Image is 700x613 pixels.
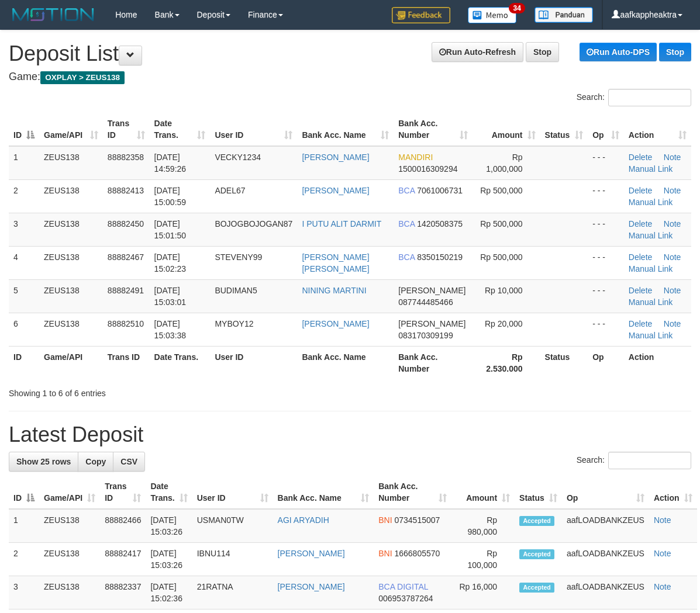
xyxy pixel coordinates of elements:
th: Amount: activate to sort column ascending [451,476,515,509]
td: ZEUS138 [39,246,103,279]
th: Game/API: activate to sort column ascending [39,476,100,509]
span: [DATE] 15:03:38 [154,319,187,340]
a: [PERSON_NAME] [302,319,369,328]
th: Bank Acc. Number: activate to sort column ascending [394,113,473,146]
a: Delete [629,252,652,262]
h1: Deposit List [9,42,691,65]
a: [PERSON_NAME] [302,186,369,195]
a: [PERSON_NAME] [278,549,345,558]
a: Note [664,286,681,295]
img: Feedback.jpg [392,7,450,23]
span: CSV [120,457,137,466]
td: IBNU114 [192,543,273,576]
td: Rp 100,000 [451,543,515,576]
a: CSV [113,452,145,472]
span: Rp 500,000 [480,252,522,262]
td: aafLOADBANKZEUS [562,576,649,609]
td: 88882337 [100,576,146,609]
td: ZEUS138 [39,543,100,576]
td: [DATE] 15:03:26 [146,543,192,576]
span: MANDIRI [398,153,433,162]
td: Rp 16,000 [451,576,515,609]
a: Delete [629,219,652,228]
td: 88882466 [100,509,146,543]
th: User ID [210,346,297,379]
img: MOTION_logo.png [9,6,98,23]
th: Status: activate to sort column ascending [515,476,562,509]
span: 88882450 [108,219,144,228]
span: Copy 083170309199 to clipboard [398,331,453,340]
a: Show 25 rows [9,452,78,472]
th: Game/API [39,346,103,379]
span: [DATE] 14:59:26 [154,153,187,174]
a: [PERSON_NAME] [302,153,369,162]
span: 88882467 [108,252,144,262]
a: Stop [526,42,559,62]
th: Bank Acc. Name: activate to sort column ascending [297,113,394,146]
span: Show 25 rows [16,457,71,466]
th: Date Trans.: activate to sort column ascending [150,113,211,146]
td: ZEUS138 [39,213,103,246]
th: Game/API: activate to sort column ascending [39,113,103,146]
td: aafLOADBANKZEUS [562,509,649,543]
th: Rp 2.530.000 [473,346,540,379]
a: Note [664,153,681,162]
span: Accepted [519,516,554,526]
a: Delete [629,319,652,328]
td: 1 [9,146,39,180]
span: Copy 0734515007 to clipboard [394,515,440,525]
span: BUDIMAN5 [215,286,257,295]
td: 6 [9,313,39,346]
span: OXPLAY > ZEUS138 [40,71,125,84]
label: Search: [577,89,691,106]
span: Copy 1420508375 to clipboard [417,219,463,228]
th: Op: activate to sort column ascending [588,113,624,146]
td: 88882417 [100,543,146,576]
span: [DATE] 15:02:23 [154,252,187,273]
td: 2 [9,179,39,213]
th: Bank Acc. Name: activate to sort column ascending [273,476,374,509]
a: Manual Link [629,231,673,240]
a: Manual Link [629,264,673,273]
a: [PERSON_NAME] [278,582,345,591]
td: ZEUS138 [39,509,100,543]
td: 2 [9,543,39,576]
span: [DATE] 15:00:59 [154,186,187,207]
th: Op [588,346,624,379]
a: Note [664,319,681,328]
span: Copy 1666805570 to clipboard [394,549,440,558]
img: Button%20Memo.svg [468,7,517,23]
th: Status [540,346,588,379]
span: Rp 20,000 [485,319,523,328]
a: Stop [659,43,691,61]
img: panduan.png [535,7,593,23]
th: Bank Acc. Name [297,346,394,379]
span: 88882510 [108,319,144,328]
span: [DATE] 15:03:01 [154,286,187,307]
a: Delete [629,186,652,195]
th: Action: activate to sort column ascending [624,113,691,146]
input: Search: [608,89,691,106]
span: ADEL67 [215,186,245,195]
span: Copy 7061006731 to clipboard [417,186,463,195]
span: BNI [378,549,392,558]
span: [DATE] 15:01:50 [154,219,187,240]
span: Copy 087744485466 to clipboard [398,297,453,307]
td: ZEUS138 [39,146,103,180]
span: 88882491 [108,286,144,295]
th: Action: activate to sort column ascending [649,476,697,509]
span: Copy 1500016309294 to clipboard [398,164,457,174]
th: ID [9,346,39,379]
span: Copy 006953787264 to clipboard [378,594,433,603]
a: Run Auto-DPS [580,43,657,61]
td: [DATE] 15:03:26 [146,509,192,543]
span: BOJOGBOJOGAN87 [215,219,292,228]
a: Copy [78,452,113,472]
td: 3 [9,213,39,246]
span: BCA [398,186,415,195]
span: [PERSON_NAME] [398,319,465,328]
h1: Latest Deposit [9,423,691,446]
a: Manual Link [629,164,673,174]
td: ZEUS138 [39,179,103,213]
label: Search: [577,452,691,469]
